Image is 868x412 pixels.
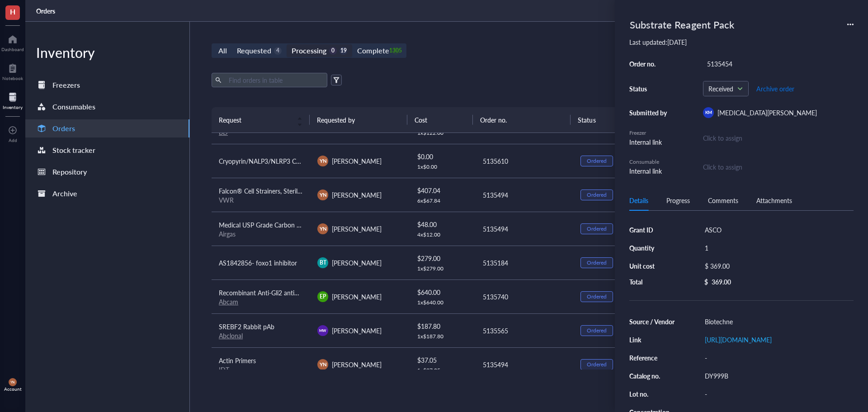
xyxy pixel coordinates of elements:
span: AS1842856- foxo1 inhibitor [219,258,297,267]
div: Add [9,137,17,143]
span: [PERSON_NAME] [332,360,382,369]
div: Inventory [25,43,189,62]
td: 5135494 [475,347,573,381]
div: $ 48.00 [417,219,468,229]
div: 5135494 [483,360,566,369]
a: Inventory [3,90,23,110]
a: Dashboard [1,32,24,52]
span: Cryopyrin/NALP3/NLRP3 CRISPR Plasmids (m) [219,156,350,166]
div: - [701,388,854,400]
td: 5135184 [475,246,573,279]
div: $ 640.00 [417,287,468,297]
th: Order no. [473,107,571,133]
div: Attachments [756,195,792,205]
div: 1 x $ 279.00 [417,265,468,272]
div: Link [629,336,675,344]
span: YN [10,380,15,384]
div: Repository [52,166,87,178]
th: Request [212,107,310,133]
div: Ordered [587,327,607,334]
span: EP [320,293,326,301]
th: Status [571,107,636,133]
div: $ [704,278,708,286]
a: Orders [25,119,189,137]
div: 19 [340,47,347,55]
span: YN [319,157,326,165]
div: Source / Vendor [629,317,675,326]
div: 0 [329,47,337,55]
div: All [218,44,227,57]
span: [PERSON_NAME] [332,258,382,267]
a: [URL][DOMAIN_NAME] [705,335,772,344]
div: 1 x $ 37.05 [417,367,468,374]
div: Freezers [52,79,80,91]
td: 5135610 [475,144,573,178]
span: Request [219,115,292,125]
div: Comments [708,195,738,205]
span: Medical USP Grade Carbon Dioxide, 50 Pound Cylinder, CGA-320 [219,220,401,229]
div: Ordered [587,225,607,232]
div: Orders [52,122,75,135]
a: Freezers [25,76,189,94]
div: $ 407.04 [417,185,468,195]
th: Requested by [310,107,408,133]
a: Notebook [2,61,23,81]
div: 4 x $ 12.00 [417,231,468,238]
div: IDT [219,365,303,374]
div: 369.00 [712,278,731,286]
div: Total [629,278,675,286]
div: Stock tracker [52,144,95,156]
a: Abcam [219,297,238,306]
div: Biotechne [701,315,854,328]
div: Submitted by [629,109,670,117]
div: Requested [237,44,271,57]
span: [PERSON_NAME] [332,224,382,233]
a: Stock tracker [25,141,189,159]
div: Internal link [629,137,670,147]
div: 5135494 [483,224,566,234]
span: [PERSON_NAME] [332,326,382,335]
div: - [701,351,854,364]
td: 5135494 [475,212,573,246]
div: Archive [52,187,77,200]
div: 5135740 [483,292,566,302]
a: Archive [25,185,189,203]
a: Orders [36,7,57,15]
div: Quantity [629,244,675,252]
span: Recombinant Anti-Gli2 antibody [9HCLC] [219,288,334,297]
div: 1 x $ 640.00 [417,299,468,306]
div: Inventory [3,104,23,110]
span: Falcon® Cell Strainers, Sterile 40 um [219,186,321,195]
td: 5135494 [475,178,573,212]
div: 1 x $ 187.80 [417,333,468,340]
a: Consumables [25,98,189,116]
div: segmented control [212,43,406,58]
td: 5135740 [475,279,573,313]
div: Progress [666,195,690,205]
div: Complete [357,44,389,57]
div: Ordered [587,293,607,300]
th: Cost [407,107,472,133]
div: Substrate Reagent Pack [626,14,738,34]
span: MW [319,328,326,333]
div: 1 x $ 122.00 [417,129,468,137]
div: Reference [629,354,675,362]
div: Dashboard [1,47,24,52]
span: H [10,6,15,17]
span: [MEDICAL_DATA][PERSON_NAME] [717,108,817,117]
div: Airgas [219,230,303,238]
td: 5135565 [475,313,573,347]
div: Grant ID [629,226,675,234]
div: Notebook [2,76,23,81]
div: Details [629,195,648,205]
div: Freezer [629,129,670,137]
div: $ 0.00 [417,152,468,161]
span: KM [705,109,712,116]
div: Consumables [52,100,95,113]
div: $ 369.00 [701,260,850,272]
div: Consumable [629,158,670,166]
div: 6 x $ 67.84 [417,197,468,204]
div: 5135610 [483,156,566,166]
a: Repository [25,163,189,181]
div: 5135184 [483,258,566,268]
